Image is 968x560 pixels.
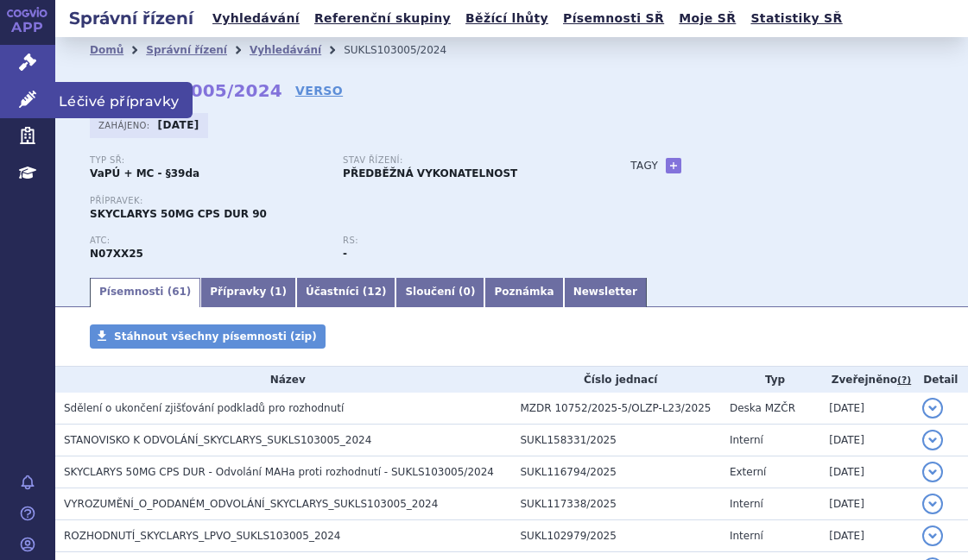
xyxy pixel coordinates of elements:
button: detail [922,462,943,482]
span: Interní [730,498,763,510]
span: ROZHODNUTÍ_SKYCLARYS_LPVO_SUKLS103005_2024 [64,530,340,542]
p: Typ SŘ: [90,155,326,166]
td: SUKL102979/2025 [512,520,721,552]
td: [DATE] [820,520,914,552]
a: Sloučení (0) [395,278,484,307]
abbr: (?) [897,374,911,387]
span: Externí [730,466,766,478]
li: SUKLS103005/2024 [344,37,469,63]
a: Newsletter [564,278,647,307]
span: VYROZUMĚNÍ_O_PODANÉM_ODVOLÁNÍ_SKYCLARYS_SUKLS103005_2024 [64,498,438,510]
h3: Tagy [630,155,658,176]
p: ATC: [90,236,326,246]
a: + [666,158,681,173]
strong: SUKLS103005/2024 [90,80,282,101]
span: SKYCLARYS 50MG CPS DUR - Odvolání MAHa proti rozhodnutí - SUKLS103005/2024 [64,466,494,478]
strong: VaPÚ + MC - §39da [90,167,199,179]
strong: - [343,248,347,260]
a: Vyhledávání [250,44,321,56]
span: 1 [275,286,282,298]
th: Název [55,367,512,393]
th: Typ [721,367,820,393]
th: Číslo jednací [512,367,721,393]
span: Zahájeno: [98,118,153,132]
a: Referenční skupiny [309,7,456,30]
a: Poznámka [484,278,563,307]
span: SKYCLARYS 50MG CPS DUR 90 [90,208,267,220]
a: Přípravky (1) [200,278,296,307]
button: detail [922,525,943,546]
td: SUKL116794/2025 [512,456,721,488]
td: [DATE] [820,425,914,456]
button: detail [922,494,943,514]
a: Správní řízení [146,44,227,56]
td: [DATE] [820,488,914,520]
a: Písemnosti (61) [90,278,200,307]
a: VERSO [295,82,343,99]
span: Interní [730,530,763,542]
h2: Správní řízení [55,6,207,30]
span: 61 [172,286,187,298]
p: RS: [343,236,579,246]
span: 0 [464,286,471,298]
span: STANOVISKO K ODVOLÁNÍ_SKYCLARYS_SUKLS103005_2024 [64,434,371,446]
td: SUKL158331/2025 [512,425,721,456]
td: SUKL117338/2025 [512,488,721,520]
a: Písemnosti SŘ [558,7,669,30]
button: detail [922,398,943,418]
th: Detail [914,367,968,393]
p: Přípravek: [90,196,596,206]
span: Interní [730,434,763,446]
span: Stáhnout všechny písemnosti (zip) [114,330,317,343]
a: Statistiky SŘ [745,7,847,30]
th: Zveřejněno [820,367,914,393]
a: Domů [90,44,123,56]
p: Stav řízení: [343,155,579,166]
span: Léčivé přípravky [55,82,193,118]
button: detail [922,430,943,450]
strong: PŘEDBĚŽNÁ VYKONATELNOST [343,167,517,179]
strong: [DATE] [158,119,199,131]
a: Stáhnout všechny písemnosti (zip) [90,324,326,349]
a: Účastníci (12) [296,278,396,307]
td: [DATE] [820,393,914,425]
span: Deska MZČR [730,402,795,414]
span: 12 [367,286,382,298]
strong: OMAVELOXOLON [90,248,143,260]
span: Sdělení o ukončení zjišťování podkladů pro rozhodnutí [64,402,344,414]
a: Vyhledávání [207,7,305,30]
td: [DATE] [820,456,914,488]
td: MZDR 10752/2025-5/OLZP-L23/2025 [512,393,721,425]
a: Běžící lhůty [460,7,554,30]
a: Moje SŘ [674,7,741,30]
